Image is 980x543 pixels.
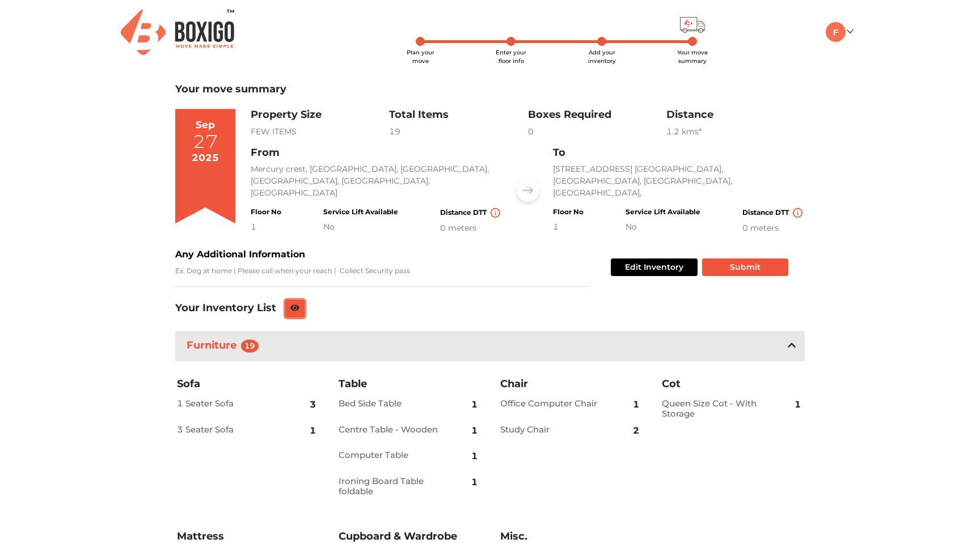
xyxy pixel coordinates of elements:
[662,398,768,419] h2: Queen Size Cot - With Storage
[553,163,805,199] p: [STREET_ADDRESS] [GEOGRAPHIC_DATA], [GEOGRAPHIC_DATA], [GEOGRAPHIC_DATA], [GEOGRAPHIC_DATA],
[175,302,276,315] h3: Your Inventory List
[795,391,801,418] span: 1
[323,221,398,233] div: No
[177,377,319,391] h3: Sofa
[241,340,259,352] span: 19
[251,221,281,233] div: 1
[528,126,666,138] div: 0
[611,258,698,276] button: Edit Inventory
[339,476,445,497] h2: Ironing Board Table foldable
[500,425,606,435] h2: Study Chair
[193,133,218,151] div: 27
[626,221,700,233] div: No
[251,126,389,138] div: FEW ITEMS
[528,109,666,121] h3: Boxes Required
[310,391,316,418] span: 3
[251,163,502,199] p: Mercury crest, [GEOGRAPHIC_DATA], [GEOGRAPHIC_DATA], [GEOGRAPHIC_DATA], [GEOGRAPHIC_DATA], [GEOGR...
[742,222,805,234] div: 0 meters
[742,208,805,218] h4: Distance DTT
[626,208,700,216] h4: Service Lift Available
[310,417,316,444] span: 1
[177,425,283,435] h2: 3 Seater Sofa
[666,109,805,121] h3: Distance
[500,398,606,409] h2: Office Computer Chair
[175,83,805,96] h3: Your move summary
[389,126,527,138] div: 19
[175,249,305,260] b: Any Additional Information
[440,222,502,234] div: 0 meters
[323,208,398,216] h4: Service Lift Available
[339,377,480,391] h3: Table
[251,147,502,159] h3: From
[471,443,478,470] span: 1
[496,49,526,65] span: Enter your floor info
[633,391,639,418] span: 1
[471,469,478,496] span: 1
[389,109,527,121] h3: Total Items
[339,398,445,409] h2: Bed Side Table
[339,425,445,435] h2: Centre Table - Wooden
[588,49,616,65] span: Add your inventory
[633,417,639,444] span: 2
[184,337,265,355] h3: Furniture
[500,377,642,391] h3: Chair
[702,258,788,276] button: Submit
[553,147,805,159] h3: To
[177,398,283,409] h2: 1 Seater Sofa
[553,208,584,216] h4: Floor No
[666,126,805,138] div: 1.2 km s*
[553,221,584,233] div: 1
[192,151,219,166] div: 2025
[677,49,708,65] span: Your move summary
[121,10,234,54] img: Boxigo
[440,208,502,218] h4: Distance DTT
[196,118,215,133] div: Sep
[662,377,804,391] h3: Cot
[471,391,478,418] span: 1
[251,109,389,121] h3: Property Size
[251,208,281,216] h4: Floor No
[471,417,478,444] span: 1
[407,49,434,65] span: Plan your move
[339,450,445,460] h2: Computer Table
